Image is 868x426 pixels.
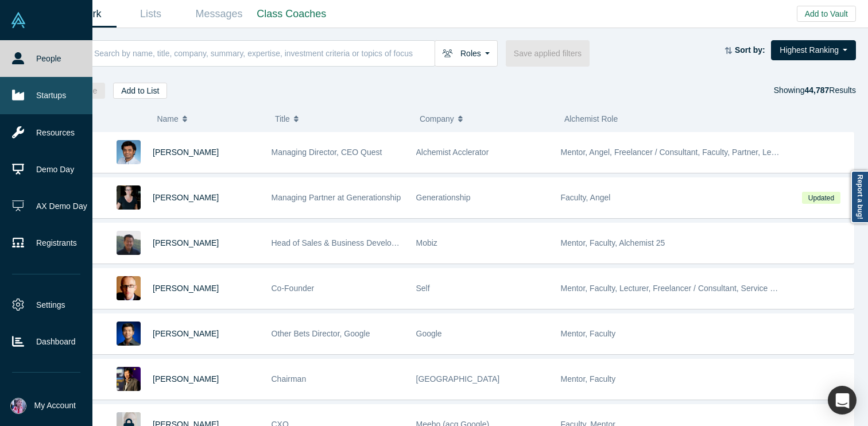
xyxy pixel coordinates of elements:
[117,231,141,255] img: Michael Chang's Profile Image
[10,398,76,414] button: My Account
[804,86,829,95] strong: 44,787
[153,329,219,338] a: [PERSON_NAME]
[416,193,471,202] span: Generationship
[561,193,611,202] span: Faculty, Angel
[153,374,219,384] a: [PERSON_NAME]
[157,107,178,131] span: Name
[416,329,442,338] span: Google
[774,83,856,99] div: Showing
[851,171,868,223] a: Report a bug!
[153,193,219,202] a: [PERSON_NAME]
[10,12,26,28] img: Alchemist Vault Logo
[117,185,141,210] img: Rachel Chalmers's Profile Image
[416,238,437,247] span: Mobiz
[771,40,856,60] button: Highest Ranking
[117,140,141,164] img: Gnani Palanikumar's Profile Image
[561,329,616,338] span: Mentor, Faculty
[416,374,500,384] span: [GEOGRAPHIC_DATA]
[561,148,807,157] span: Mentor, Angel, Freelancer / Consultant, Faculty, Partner, Lecturer, VC
[153,238,219,247] a: [PERSON_NAME]
[34,400,76,412] span: My Account
[564,114,618,123] span: Alchemist Role
[253,1,330,28] a: Class Coaches
[272,193,401,202] span: Managing Partner at Generationship
[804,86,856,95] span: Results
[272,329,370,338] span: Other Bets Director, Google
[185,1,253,28] a: Messages
[420,107,454,131] span: Company
[117,322,141,346] img: Steven Kan's Profile Image
[420,107,552,131] button: Company
[561,238,665,247] span: Mentor, Faculty, Alchemist 25
[113,83,167,99] button: Add to List
[561,374,616,384] span: Mentor, Faculty
[10,398,26,414] img: Alex Miguel's Account
[275,107,290,131] span: Title
[153,284,219,293] a: [PERSON_NAME]
[416,148,489,157] span: Alchemist Acclerator
[735,45,765,55] strong: Sort by:
[272,148,382,157] span: Managing Director, CEO Quest
[797,6,856,22] button: Add to Vault
[272,284,315,293] span: Co-Founder
[117,276,141,300] img: Robert Winder's Profile Image
[506,40,590,67] button: Save applied filters
[117,1,185,28] a: Lists
[157,107,263,131] button: Name
[416,284,430,293] span: Self
[117,367,141,391] img: Timothy Chou's Profile Image
[802,192,840,204] span: Updated
[272,238,445,247] span: Head of Sales & Business Development (interim)
[153,148,219,157] a: [PERSON_NAME]
[435,40,498,67] button: Roles
[275,107,408,131] button: Title
[93,40,435,67] input: Search by name, title, company, summary, expertise, investment criteria or topics of focus
[272,374,307,384] span: Chairman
